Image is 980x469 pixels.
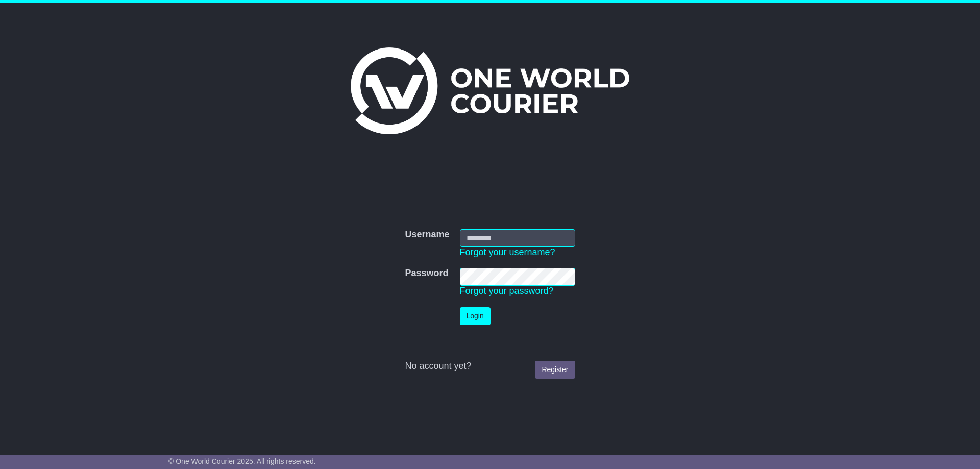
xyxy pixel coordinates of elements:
div: No account yet? [405,361,575,372]
a: Register [535,361,575,379]
a: Forgot your username? [460,247,555,257]
label: Username [405,229,449,240]
img: One World [351,47,629,134]
span: © One World Courier 2025. All rights reserved. [168,457,316,465]
button: Login [460,307,491,325]
a: Forgot your password? [460,286,554,296]
label: Password [405,268,448,279]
